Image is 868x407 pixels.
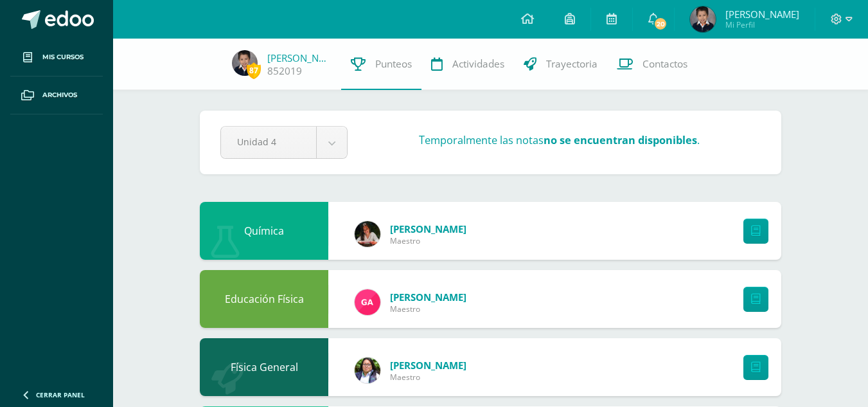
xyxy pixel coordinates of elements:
img: 76d4a3eab4bf159cc44ca1c77ade1b16.png [355,221,380,247]
span: Mis cursos [42,52,84,62]
span: Mi Perfil [725,19,799,30]
span: 87 [247,62,261,78]
strong: no se encuentran disponibles [544,133,697,147]
span: [PERSON_NAME] [725,8,799,21]
img: d2edfafa488e6b550c49855d2c35ea74.png [690,6,716,32]
a: Archivos [10,77,103,114]
img: d2edfafa488e6b550c49855d2c35ea74.png [232,50,258,76]
span: Maestro [390,372,466,383]
a: Contactos [607,39,697,90]
a: Unidad 4 [221,127,347,158]
div: Física General [200,338,328,396]
a: Mis cursos [10,39,103,77]
img: c7456b1c7483b5bc980471181b9518ab.png [355,357,380,383]
a: [PERSON_NAME] [267,51,332,64]
img: 8bdaf5dda11d7a15ab02b5028acf736c.png [355,289,380,315]
span: Archivos [42,90,77,100]
h3: Temporalmente las notas . [419,133,700,147]
a: Actividades [421,39,514,90]
span: Contactos [642,57,687,71]
a: 852019 [267,64,302,78]
a: Punteos [341,39,421,90]
span: 20 [653,17,668,31]
a: [PERSON_NAME] [390,359,466,372]
span: Trayectoria [546,57,598,71]
a: [PERSON_NAME] [390,222,466,235]
span: Unidad 4 [237,127,300,157]
span: Actividades [452,57,504,71]
span: Maestro [390,235,466,246]
span: Maestro [390,303,466,314]
a: [PERSON_NAME] [390,291,466,303]
a: Trayectoria [514,39,607,90]
div: Educación Física [200,270,328,328]
span: Cerrar panel [36,390,85,399]
span: Punteos [375,57,412,71]
div: Química [200,202,328,260]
